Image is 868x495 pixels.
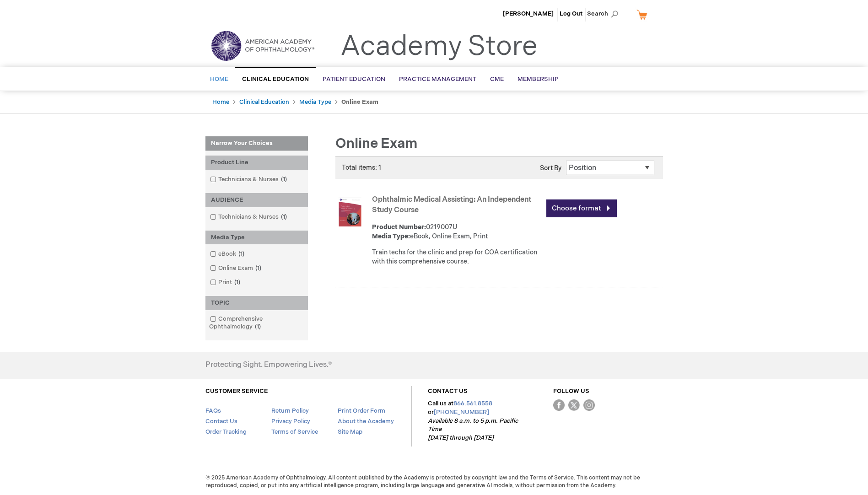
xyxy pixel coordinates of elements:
[540,164,561,172] label: Sort By
[583,399,595,411] img: instagram
[242,75,309,83] span: Clinical Education
[335,197,365,226] img: Ophthalmic Medical Assisting: An Independent Study Course
[372,195,531,215] a: Ophthalmic Medical Assisting: An Independent Study Course
[205,407,221,414] a: FAQs
[372,248,542,266] div: Train techs for the clinic and prep for COA certification with this comprehensive course.
[253,264,264,272] span: 1
[546,199,617,217] a: Choose format
[199,474,670,490] span: © 2025 American Academy of Ophthalmology. All content published by the Academy is protected by co...
[236,250,247,258] span: 1
[434,409,489,416] a: [PHONE_NUMBER]
[271,428,318,436] a: Terms of Service
[279,213,289,221] span: 1
[518,75,559,83] span: Membership
[208,250,248,258] a: eBook1
[208,264,265,273] a: Online Exam1
[342,164,381,172] span: Total items: 1
[205,136,308,151] strong: Narrow Your Choices
[553,387,589,395] a: FOLLOW US
[341,98,378,106] strong: Online Exam
[208,213,291,221] a: Technicians & Nurses1
[208,278,244,287] a: Print1
[205,296,308,310] div: TOPIC
[338,407,385,414] a: Print Order Form
[338,418,394,425] a: About the Academy
[208,175,291,184] a: Technicians & Nurses1
[399,75,476,83] span: Practice Management
[205,387,268,395] a: CUSTOMER SERVICE
[271,418,310,425] a: Privacy Policy
[279,176,289,183] span: 1
[428,417,518,441] em: Available 8 a.m. to 5 p.m. Pacific Time [DATE] through [DATE]
[232,279,243,286] span: 1
[568,399,580,411] img: Twitter
[205,231,308,245] div: Media Type
[299,98,331,106] a: Media Type
[372,232,410,240] strong: Media Type:
[205,428,247,436] a: Order Tracking
[335,135,417,152] span: Online Exam
[340,30,538,63] a: Academy Store
[205,156,308,170] div: Product Line
[560,10,582,17] a: Log Out
[372,223,426,231] strong: Product Number:
[205,361,332,369] h4: Protecting Sight. Empowering Lives.®
[428,387,468,395] a: CONTACT US
[503,10,554,17] a: [PERSON_NAME]
[490,75,504,83] span: CME
[271,407,309,414] a: Return Policy
[253,323,263,330] span: 1
[372,223,542,241] div: 0219007U eBook, Online Exam, Print
[453,400,492,407] a: 866.561.8558
[205,193,308,207] div: AUDIENCE
[208,315,306,331] a: Comprehensive Ophthalmology1
[428,399,521,442] p: Call us at or
[553,399,565,411] img: Facebook
[323,75,385,83] span: Patient Education
[205,418,237,425] a: Contact Us
[587,5,622,23] span: Search
[212,98,229,106] a: Home
[210,75,228,83] span: Home
[239,98,289,106] a: Clinical Education
[338,428,362,436] a: Site Map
